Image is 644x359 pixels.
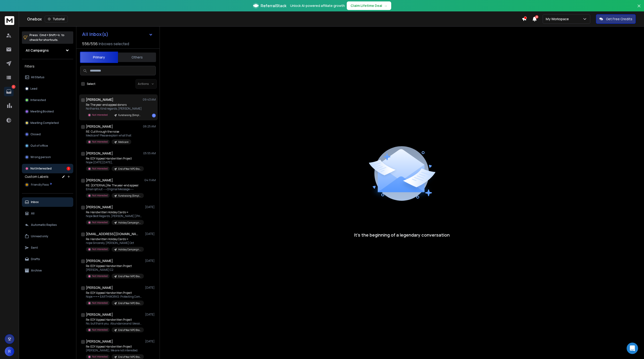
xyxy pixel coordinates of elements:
[31,257,40,261] p: Drafts
[118,248,141,251] p: Holiday Campaign SN Contacts
[145,340,156,343] p: [DATE]
[86,258,113,263] h1: [PERSON_NAME]
[22,63,73,70] h3: Filters
[86,205,113,209] h1: [PERSON_NAME]
[118,167,141,171] p: End of Year NPO Brass
[92,194,108,197] p: Not Interested
[82,32,108,37] h1: All Inbox(s)
[144,178,156,182] p: 04:11 AM
[99,41,129,47] h3: Inboxes selected
[86,134,131,137] p: Medicare? Please explain what that
[290,3,345,8] p: Unlock AI-powered affiliate growth
[22,209,73,218] button: All
[86,210,143,214] p: Re: Handwritten Holiday Cards =
[86,285,113,290] h1: [PERSON_NAME]
[22,73,73,82] button: All Status
[22,118,73,128] button: Meeting Completed
[86,339,113,344] h1: [PERSON_NAME]
[546,17,571,21] p: My Workspace
[143,98,156,102] p: 09:43 AM
[384,3,387,8] span: →
[118,328,141,332] p: End of Year NPO Brass
[86,214,143,218] p: Nope Best Regards, [PERSON_NAME] [PHONE_NUMBER] > On
[145,259,156,263] p: [DATE]
[606,17,632,21] p: Get Free Credits
[22,152,73,162] button: Wrong person
[22,84,73,93] button: Lead
[86,103,143,107] p: Re: The year-end appeal donors
[45,16,68,22] button: Tutorial
[627,343,638,354] div: Open Intercom Messenger
[31,200,39,204] p: Inbox
[92,140,108,144] p: Not Interested
[92,355,108,359] p: Not Interested
[118,194,141,198] p: Fundraising (Simply Noted) # 4
[78,29,157,39] button: All Inbox(s)
[86,264,143,268] p: Re: EOY Appeal Handwritten Project
[30,167,52,170] p: Not Interested
[86,151,113,156] h1: [PERSON_NAME]
[152,114,156,117] div: 1
[145,232,156,236] p: [DATE]
[22,107,73,116] button: Meeting Booked
[22,141,73,150] button: Out of office
[31,223,57,227] p: Automatic Replies
[4,87,14,96] a: 1
[22,180,73,189] button: Friendly Pass
[67,167,70,170] div: 1
[92,247,108,251] p: Not Interested
[86,268,143,272] p: [PERSON_NAME] C2
[118,52,156,63] button: Others
[29,33,64,42] p: Press to check for shortcuts.
[118,221,141,224] p: Holiday Campaign SN Contacts
[118,140,128,144] p: Medicare
[31,75,44,79] p: All Status
[86,178,113,183] h1: [PERSON_NAME]
[143,151,156,155] p: 05:55 AM
[86,97,113,102] h1: [PERSON_NAME]
[39,32,60,38] span: Cmd + Shift + k
[22,243,73,252] button: Sent
[92,167,108,170] p: Not Interested
[86,107,143,111] p: No thanks. Kind regards, [PERSON_NAME]
[31,212,34,215] p: All
[26,48,49,53] h1: All Campaigns
[86,157,143,160] p: Re: EOY Appeal Handwritten Project
[5,347,14,356] button: R
[22,266,73,275] button: Archive
[261,3,286,9] span: ReferralStack
[86,295,143,299] p: Nope === EARTHWORKS: Protecting Communities
[86,318,143,322] p: Re: EOY Appeal Handwritten Project
[31,183,49,187] span: Friendly Pass
[86,241,143,245] p: nope Sincerely, [PERSON_NAME] Oct
[347,1,391,10] button: Claim Lifetime Deal→
[25,174,49,179] h3: Custom Labels
[92,328,108,332] p: Not Interested
[86,124,113,129] h1: [PERSON_NAME]
[92,301,108,305] p: Not Interested
[92,221,108,224] p: Not Interested
[92,113,108,117] p: Not Interested
[22,95,73,105] button: Interested
[145,205,156,209] p: [DATE]
[86,349,143,352] p: [PERSON_NAME], We are not interested.
[118,275,141,278] p: End of Year NPO Brass
[30,110,54,113] p: Meeting Booked
[354,232,450,238] p: It’s the beginning of a legendary conversation
[86,160,143,164] p: Nope [DATE][DATE],
[86,184,143,187] p: RE: [EXTERNAL]Re: The year-end appeal
[118,355,141,359] p: End of Year NPO Brass
[86,232,138,236] h1: [EMAIL_ADDRESS][DOMAIN_NAME]
[92,274,108,278] p: Not Interested
[30,132,41,136] p: Closed
[22,130,73,139] button: Closed
[12,85,15,89] p: 1
[22,197,73,207] button: Inbox
[87,82,95,86] label: Select
[143,125,156,128] p: 06:25 AM
[86,130,131,134] p: RE: Cut through the noise
[30,121,59,125] p: Meeting Completed
[118,301,141,305] p: End of Year NPO Brass
[22,232,73,241] button: Unread only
